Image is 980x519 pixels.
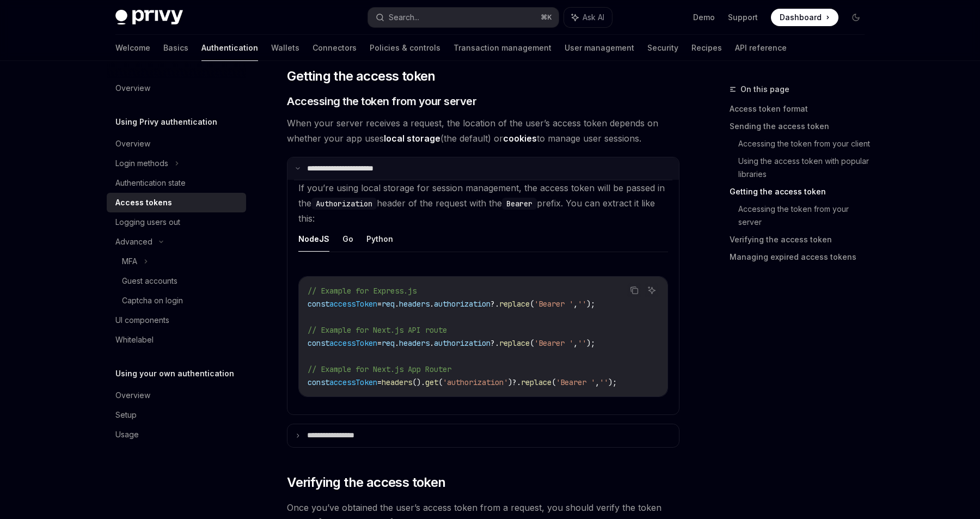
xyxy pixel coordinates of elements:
a: Access tokens [107,193,246,212]
span: 'authorization' [443,377,508,387]
a: Transaction management [454,35,552,61]
div: Guest accounts [122,274,177,288]
a: Access token format [730,100,873,118]
span: . [430,299,434,309]
span: = [377,299,382,309]
div: Overview [115,82,150,95]
div: MFA [122,255,137,268]
a: Captcha on login [107,291,246,310]
span: Ask AI [583,12,604,23]
span: ?. [491,338,499,348]
span: = [377,338,382,348]
span: . [430,338,434,348]
span: accessToken [329,299,377,309]
a: Overview [107,78,246,98]
a: Connectors [313,35,357,61]
span: ); [608,377,617,387]
button: Toggle dark mode [847,9,865,26]
div: Authentication state [115,176,186,190]
a: Logging users out [107,212,246,232]
a: Authentication [201,35,258,61]
div: Advanced [115,235,152,248]
span: 'Bearer ' [556,377,595,387]
a: Security [647,35,678,61]
span: const [308,377,329,387]
a: Authentication state [107,173,246,193]
span: , [573,299,578,309]
div: Access tokens [115,196,172,209]
span: const [308,338,329,348]
a: Demo [693,12,715,23]
a: Accessing the token from your server [738,200,873,231]
span: headers [399,299,430,309]
a: Dashboard [771,9,838,26]
strong: cookies [503,133,537,144]
a: Getting the access token [730,183,873,200]
span: Dashboard [780,12,822,23]
span: const [308,299,329,309]
span: 'Bearer ' [534,299,573,309]
button: Ask AI [645,283,659,297]
a: Overview [107,386,246,405]
a: Whitelabel [107,330,246,350]
span: accessToken [329,338,377,348]
span: accessToken [329,377,377,387]
span: authorization [434,338,491,348]
button: Search...⌘K [368,8,559,27]
a: Accessing the token from your client [738,135,873,152]
code: Authorization [311,198,377,210]
span: , [573,338,578,348]
button: Ask AI [564,8,612,27]
a: API reference [735,35,787,61]
div: Whitelabel [115,333,154,346]
span: = [377,377,382,387]
span: '' [578,299,586,309]
span: When your server receives a request, the location of the user’s access token depends on whether y... [287,115,679,146]
span: ); [586,299,595,309]
span: replace [521,377,552,387]
div: Overview [115,389,150,402]
button: Copy the contents from the code block [627,283,641,297]
span: ( [552,377,556,387]
div: Overview [115,137,150,150]
div: Captcha on login [122,294,183,307]
span: Getting the access token [287,68,436,85]
div: UI components [115,314,169,327]
span: If you’re using local storage for session management, the access token will be passed in the head... [298,182,665,224]
h5: Using your own authentication [115,367,234,380]
a: Wallets [271,35,299,61]
code: Bearer [502,198,537,210]
span: req [382,299,395,309]
span: // Example for Express.js [308,286,416,296]
a: Welcome [115,35,150,61]
div: Logging users out [115,216,180,229]
span: ( [530,299,534,309]
a: User management [565,35,634,61]
span: // Example for Next.js API route [308,325,447,335]
div: Usage [115,428,139,441]
a: UI components [107,310,246,330]
a: Verifying the access token [730,231,873,248]
span: headers [382,377,412,387]
span: headers [399,338,430,348]
span: // Example for Next.js App Router [308,364,451,374]
a: Policies & controls [370,35,440,61]
img: dark logo [115,10,183,25]
span: req [382,338,395,348]
div: Login methods [115,157,168,170]
a: Usage [107,425,246,444]
a: Guest accounts [107,271,246,291]
div: Search... [389,11,419,24]
div: Setup [115,408,137,422]
span: replace [499,299,530,309]
strong: local storage [384,133,440,144]
span: get [425,377,438,387]
span: ); [586,338,595,348]
a: Recipes [691,35,722,61]
a: Basics [163,35,188,61]
span: Verifying the access token [287,474,445,491]
span: ?. [491,299,499,309]
span: Accessing the token from your server [287,94,476,109]
a: Managing expired access tokens [730,248,873,266]
span: ( [530,338,534,348]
